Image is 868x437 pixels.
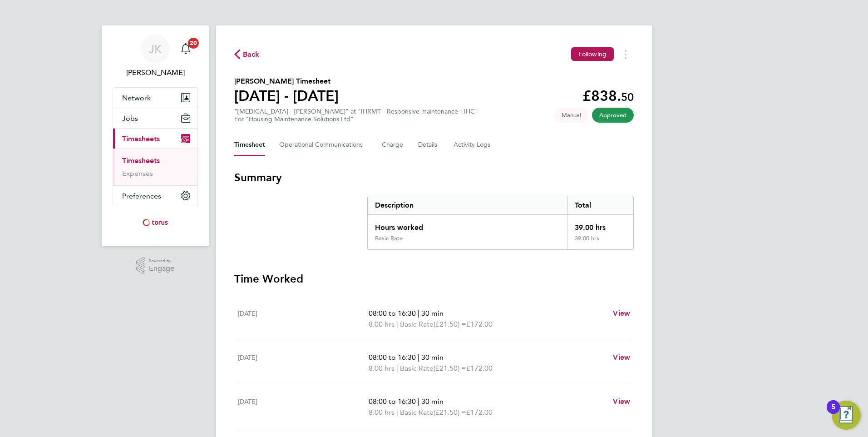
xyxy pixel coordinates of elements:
span: 50 [621,90,634,104]
span: £172.00 [466,320,493,328]
h3: Time Worked [234,272,634,286]
h3: Summary [234,170,634,185]
a: Go to home page [113,215,198,230]
span: (£21.50) = [434,364,466,372]
a: View [613,352,630,363]
button: Jobs [113,108,197,128]
div: Total [567,196,633,214]
a: Expenses [122,169,153,178]
span: Jobs [122,114,138,123]
span: Basic Rate [400,319,434,330]
span: 8.00 hrs [369,364,395,372]
span: View [613,397,630,406]
span: View [613,309,630,318]
button: Back [234,49,260,60]
div: 5 [831,407,835,419]
a: Timesheets [122,156,160,165]
div: Hours worked [368,215,567,235]
span: | [396,320,398,328]
button: Charge [382,134,404,156]
span: | [396,364,398,372]
button: Operational Communications [279,134,367,156]
nav: Main navigation [102,25,209,246]
span: 8.00 hrs [369,320,395,328]
span: Basic Rate [400,363,434,374]
span: Network [122,94,151,102]
span: | [418,353,419,362]
span: Timesheets [122,134,160,143]
span: (£21.50) = [434,320,466,328]
span: | [418,397,419,406]
button: Open Resource Center, 5 new notifications [832,401,861,430]
img: torus-logo-retina.png [139,215,171,230]
span: | [418,309,419,318]
button: Details [418,134,439,156]
span: This timesheet was manually created. [554,108,588,123]
span: 08:00 to 16:30 [369,397,416,406]
span: View [613,353,630,362]
div: [DATE] [238,352,369,374]
div: 39.00 hrs [567,215,633,235]
span: £172.00 [466,408,493,417]
span: James Kane [113,67,198,78]
a: View [613,308,630,319]
button: Timesheets [113,129,197,149]
button: Following [571,47,614,61]
span: 30 min [421,309,444,318]
span: 30 min [421,397,444,406]
span: Basic Rate [400,407,434,418]
div: Summary [367,196,634,250]
span: 8.00 hrs [369,408,395,417]
span: 30 min [421,353,444,362]
a: 20 [177,35,195,64]
div: Basic Rate [375,235,403,242]
a: JK[PERSON_NAME] [113,35,198,78]
h2: [PERSON_NAME] Timesheet [234,76,339,87]
button: Timesheets Menu [617,47,634,61]
button: Preferences [113,186,197,206]
div: Description [368,196,567,214]
a: View [613,396,630,407]
h1: [DATE] - [DATE] [234,87,339,105]
span: Preferences [122,192,161,200]
button: Activity Logs [454,134,492,156]
button: Network [113,88,197,108]
span: 08:00 to 16:30 [369,353,416,362]
span: Engage [149,265,174,273]
span: £172.00 [466,364,493,372]
div: 39.00 hrs [567,235,633,249]
div: Timesheets [113,149,197,185]
span: Back [243,49,260,60]
button: Timesheet [234,134,265,156]
span: This timesheet has been approved. [592,108,634,123]
span: JK [149,43,162,55]
div: [DATE] [238,396,369,418]
div: [DATE] [238,308,369,330]
span: 08:00 to 16:30 [369,309,416,318]
span: | [396,408,398,417]
span: (£21.50) = [434,408,466,417]
div: For "Housing Maintenance Solutions Ltd" [234,115,478,123]
span: Powered by [149,257,174,265]
span: Following [578,50,607,58]
a: Powered byEngage [136,257,175,274]
app-decimal: £838. [582,87,634,104]
span: 20 [188,38,199,49]
div: "[MEDICAL_DATA] - [PERSON_NAME]" at "IHRMT - Responsive maintenance - IHC" [234,108,478,123]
